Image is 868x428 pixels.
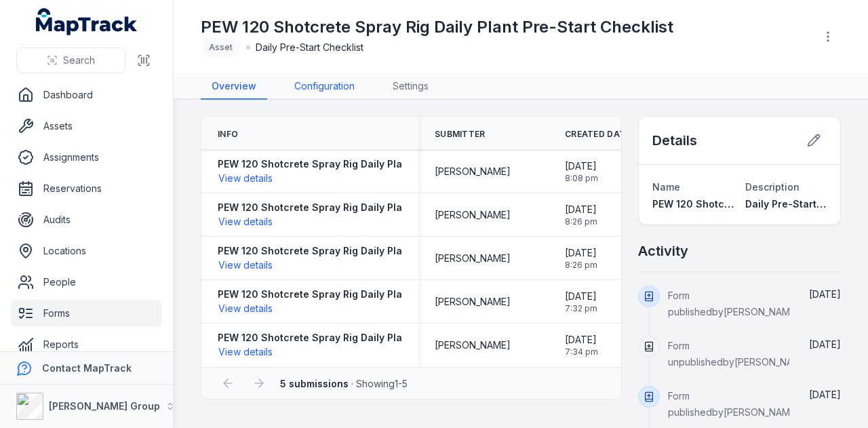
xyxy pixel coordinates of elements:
[652,131,697,150] h2: Details
[11,300,162,327] a: Forms
[668,390,800,418] span: Form published by [PERSON_NAME]
[809,288,841,300] time: 11/08/2025, 9:24:34 am
[283,74,366,100] a: Configuration
[16,47,125,73] button: Search
[218,244,507,258] strong: PEW 120 Shotcrete Spray Rig Daily Plant Pre-Start Checklist
[809,338,841,350] time: 11/08/2025, 9:24:08 am
[218,201,507,214] strong: PEW 120 Shotcrete Spray Rig Daily Plant Pre-Start Checklist
[565,159,598,184] time: 23/07/2025, 8:08:43 pm
[218,171,273,186] button: View details
[565,216,597,227] span: 8:26 pm
[382,74,439,100] a: Settings
[36,8,138,35] a: MapTrack
[745,198,865,210] span: Daily Pre-Start Checklist
[11,237,162,265] a: Locations
[11,206,162,233] a: Audits
[49,400,160,412] strong: [PERSON_NAME] Group
[11,331,162,358] a: Reports
[11,81,162,109] a: Dashboard
[435,338,511,352] span: [PERSON_NAME]
[435,208,511,222] span: [PERSON_NAME]
[63,54,95,67] span: Search
[809,389,841,400] span: [DATE]
[280,378,408,389] span: · Showing 1 - 5
[11,269,162,296] a: People
[565,290,597,303] span: [DATE]
[201,74,267,100] a: Overview
[565,246,597,271] time: 18/07/2025, 8:26:50 pm
[565,203,597,216] span: [DATE]
[565,290,597,314] time: 17/07/2025, 7:32:23 pm
[638,241,688,260] h2: Activity
[218,345,273,359] button: View details
[565,260,597,271] span: 8:26 pm
[809,288,841,300] span: [DATE]
[565,129,631,140] span: Created Date
[565,333,598,357] time: 20/06/2025, 7:34:15 pm
[565,159,598,173] span: [DATE]
[809,338,841,350] span: [DATE]
[652,181,680,193] span: Name
[565,173,598,184] span: 8:08 pm
[435,165,511,178] span: [PERSON_NAME]
[565,203,597,227] time: 18/07/2025, 8:26:51 pm
[11,175,162,202] a: Reservations
[668,340,810,368] span: Form unpublished by [PERSON_NAME]
[565,246,597,260] span: [DATE]
[256,41,363,54] span: Daily Pre-Start Checklist
[11,113,162,140] a: Assets
[435,295,511,309] span: [PERSON_NAME]
[745,181,800,193] span: Description
[280,378,349,389] strong: 5 submissions
[218,214,273,229] button: View details
[218,258,273,273] button: View details
[11,144,162,171] a: Assignments
[218,288,507,301] strong: PEW 120 Shotcrete Spray Rig Daily Plant Pre-Start Checklist
[668,290,800,317] span: Form published by [PERSON_NAME]
[565,333,598,347] span: [DATE]
[565,303,597,314] span: 7:32 pm
[218,331,507,345] strong: PEW 120 Shotcrete Spray Rig Daily Plant Pre-Start Checklist
[201,38,241,57] div: Asset
[42,362,132,374] strong: Contact MapTrack
[435,252,511,265] span: [PERSON_NAME]
[201,16,673,38] h1: PEW 120 Shotcrete Spray Rig Daily Plant Pre-Start Checklist
[218,301,273,316] button: View details
[218,129,238,140] span: Info
[809,389,841,400] time: 11/07/2025, 10:43:56 am
[218,157,507,171] strong: PEW 120 Shotcrete Spray Rig Daily Plant Pre-Start Checklist
[565,347,598,357] span: 7:34 pm
[435,129,486,140] span: Submitter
